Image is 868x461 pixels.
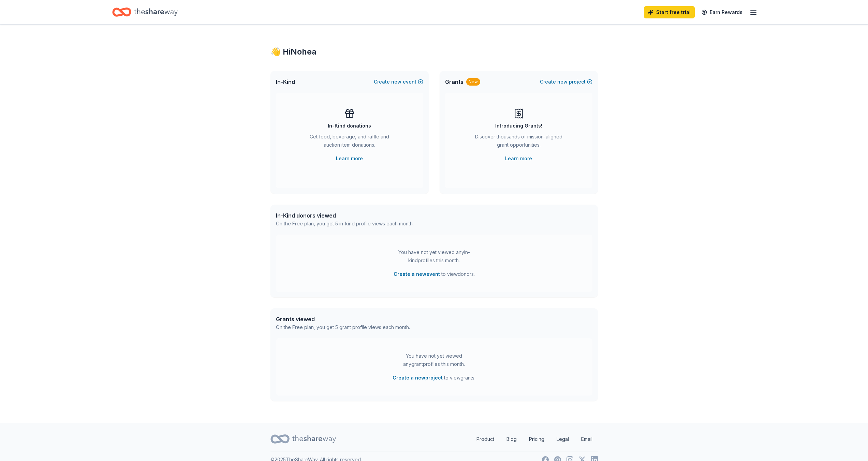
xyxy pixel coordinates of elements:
span: new [557,78,568,86]
button: Createnewproject [540,78,592,86]
div: Get food, beverage, and raffle and auction item donations. [303,133,396,152]
button: Create a newproject [393,374,443,382]
a: Start free trial [644,6,695,18]
a: Earn Rewards [697,6,747,18]
span: new [391,78,401,86]
div: You have not yet viewed any in-kind profiles this month. [392,248,477,265]
div: 👋 Hi Nohea [270,46,598,57]
div: On the Free plan, you get 5 in-kind profile views each month. [276,220,414,228]
a: Legal [551,432,574,446]
div: You have not yet viewed any grant profiles this month. [392,352,477,368]
span: In-Kind [276,78,295,86]
a: Email [576,432,598,446]
a: Learn more [336,154,363,163]
a: Learn more [505,154,532,163]
div: Discover thousands of mission-aligned grant opportunities. [472,133,565,152]
span: to view donors . [394,270,475,278]
div: On the Free plan, you get 5 grant profile views each month. [276,323,410,331]
button: Create a newevent [394,270,440,278]
a: Home [112,4,178,20]
div: In-Kind donors viewed [276,211,414,220]
a: Pricing [524,432,550,446]
nav: quick links [471,432,598,446]
span: Grants [445,78,464,86]
a: Product [471,432,500,446]
div: New [466,78,480,86]
button: Createnewevent [374,78,423,86]
div: In-Kind donations [328,122,371,130]
a: Blog [501,432,522,446]
span: to view grants . [393,374,475,382]
div: Grants viewed [276,315,410,323]
div: Introducing Grants! [495,122,542,130]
